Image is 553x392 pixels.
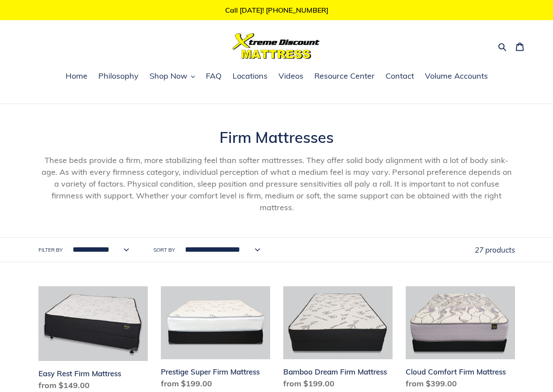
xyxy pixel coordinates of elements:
[38,246,63,254] label: Filter by
[153,246,175,254] label: Sort by
[61,70,92,83] a: Home
[206,71,222,81] span: FAQ
[421,70,492,83] a: Volume Accounts
[475,245,515,254] span: 27 products
[42,155,512,212] span: These beds provide a firm, more stabilizing feel than softer mattresses. They offer solid body al...
[98,71,139,81] span: Philosophy
[228,70,272,83] a: Locations
[66,71,87,81] span: Home
[94,70,143,83] a: Philosophy
[310,70,379,83] a: Resource Center
[381,70,418,83] a: Contact
[425,71,488,81] span: Volume Accounts
[274,70,308,83] a: Videos
[145,70,199,83] button: Shop Now
[219,128,334,147] span: Firm Mattresses
[278,71,303,81] span: Videos
[150,71,188,81] span: Shop Now
[233,33,320,59] img: Xtreme Discount Mattress
[202,70,226,83] a: FAQ
[233,71,268,81] span: Locations
[314,71,375,81] span: Resource Center
[386,71,414,81] span: Contact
